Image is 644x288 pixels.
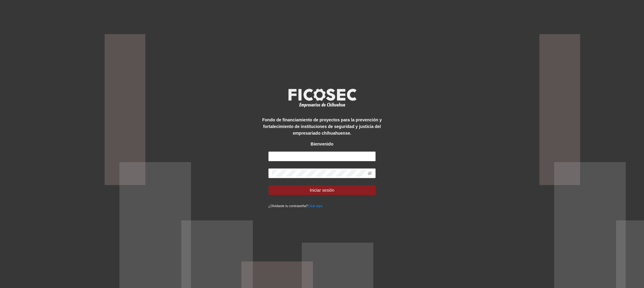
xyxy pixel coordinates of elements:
[308,204,322,208] a: Click aqui
[284,87,360,109] img: logo
[262,117,382,136] strong: Fondo de financiamiento de proyectos para la prevención y fortalecimiento de instituciones de seg...
[368,171,372,175] span: eye-invisible
[310,187,335,194] span: Iniciar sesión
[268,185,376,195] button: Iniciar sesión
[268,204,322,208] small: ¿Olvidaste tu contraseña?
[311,142,333,146] strong: Bienvenido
